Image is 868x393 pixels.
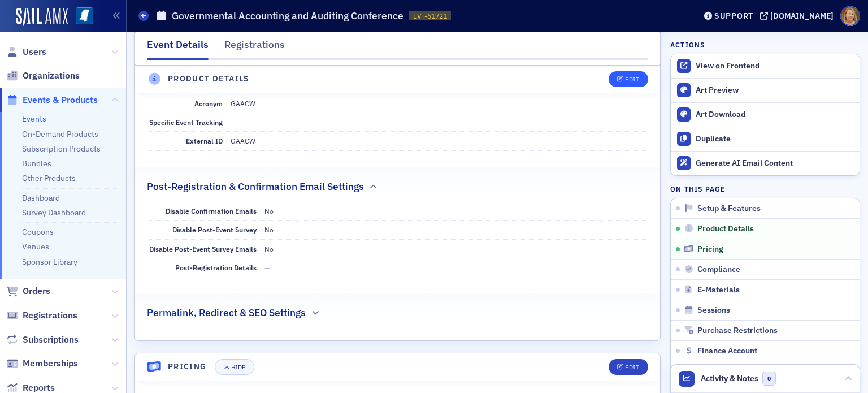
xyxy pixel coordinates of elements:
[172,9,403,23] h1: Governmental Accounting and Auditing Conference
[697,224,754,234] span: Product Details
[670,40,705,50] h4: Actions
[147,305,306,320] h2: Permalink, Redirect & SEO Settings
[224,37,285,58] div: Registrations
[264,263,270,272] span: —
[175,263,257,272] span: Post-Registration Details
[671,151,860,175] button: Generate AI Email Content
[166,206,257,215] span: Disable Confirmation Emails
[23,94,98,106] span: Events & Products
[625,364,639,370] div: Edit
[22,241,49,252] a: Venues
[609,359,648,375] button: Edit
[147,37,209,60] div: Event Details
[22,144,101,154] a: Subscription Products
[696,110,854,120] div: Art Download
[697,265,740,275] span: Compliance
[231,99,255,108] span: GAACW
[231,364,246,370] div: Hide
[194,99,223,108] span: Acronym
[696,61,854,71] div: View on Frontend
[697,204,761,214] span: Setup & Features
[697,285,740,295] span: E-Materials
[76,7,93,25] img: SailAMX
[23,334,79,346] span: Subscriptions
[16,8,68,26] img: SailAMX
[68,7,93,27] a: View Homepage
[6,70,80,82] a: Organizations
[671,54,860,78] a: View on Frontend
[22,173,76,183] a: Other Products
[840,6,860,26] span: Profile
[6,357,78,370] a: Memberships
[231,132,646,150] dd: GAACW
[609,71,648,87] button: Edit
[6,309,77,322] a: Registrations
[23,70,80,82] span: Organizations
[149,244,257,253] span: Disable Post-Event Survey Emails
[671,79,860,102] a: Art Preview
[671,102,860,127] a: Art Download
[264,240,646,258] dd: No
[697,326,778,336] span: Purchase Restrictions
[696,134,854,144] div: Duplicate
[22,129,98,139] a: On-Demand Products
[168,73,250,85] h4: Product Details
[697,346,757,356] span: Finance Account
[149,118,223,127] span: Specific Event Tracking
[23,285,50,297] span: Orders
[22,114,46,124] a: Events
[264,202,646,220] dd: No
[762,372,776,386] span: 0
[701,373,758,385] span: Activity & Notes
[23,309,77,322] span: Registrations
[6,94,98,106] a: Events & Products
[770,11,834,21] div: [DOMAIN_NAME]
[147,179,364,194] h2: Post-Registration & Confirmation Email Settings
[625,76,639,83] div: Edit
[413,11,447,21] span: EVT-61721
[697,305,730,316] span: Sessions
[696,85,854,96] div: Art Preview
[23,357,78,370] span: Memberships
[697,244,723,254] span: Pricing
[696,158,854,169] div: Generate AI Email Content
[23,46,46,58] span: Users
[215,359,254,375] button: Hide
[6,285,50,297] a: Orders
[6,46,46,58] a: Users
[22,227,54,237] a: Coupons
[172,225,257,234] span: Disable Post-Event Survey
[264,221,646,239] dd: No
[6,334,79,346] a: Subscriptions
[22,193,60,203] a: Dashboard
[760,12,837,20] button: [DOMAIN_NAME]
[671,127,860,151] button: Duplicate
[22,158,51,169] a: Bundles
[22,208,86,218] a: Survey Dashboard
[22,257,77,267] a: Sponsor Library
[714,11,753,21] div: Support
[186,136,223,145] span: External ID
[670,184,860,194] h4: On this page
[231,118,236,127] span: —
[168,361,207,373] h4: Pricing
